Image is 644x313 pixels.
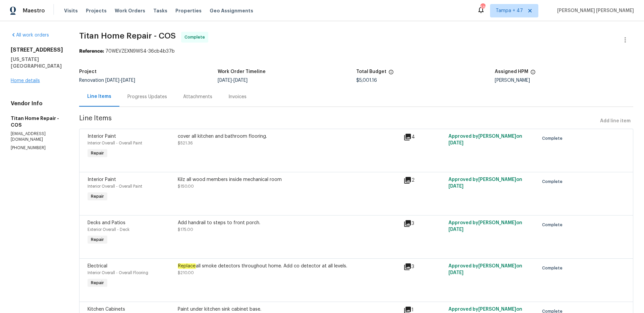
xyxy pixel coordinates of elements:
[79,115,597,127] span: Line Items
[404,133,444,141] div: 4
[210,7,253,14] span: Geo Assignments
[127,93,167,100] div: Progress Updates
[448,134,522,145] span: Approved by [PERSON_NAME] on
[79,49,104,54] b: Reference:
[88,228,129,232] span: Exterior Overall - Deck
[178,263,399,269] div: all smoke detectors throughout home. Add co detector at all levels.
[448,184,464,189] span: [DATE]
[542,135,565,142] span: Complete
[121,78,135,83] span: [DATE]
[178,141,193,145] span: $521.36
[88,141,142,145] span: Interior Overall - Overall Paint
[11,33,49,38] a: All work orders
[64,7,78,14] span: Visits
[448,264,522,275] span: Approved by [PERSON_NAME] on
[178,220,399,226] div: Add handrail to steps to front porch.
[88,271,148,275] span: Interior Overall - Overall Flooring
[184,34,208,41] span: Complete
[79,32,176,40] span: Titan Home Repair - COS
[496,7,523,14] span: Tampa + 47
[88,177,116,182] span: Interior Paint
[218,69,266,74] h5: Work Order Timeline
[11,78,40,83] a: Home details
[105,78,135,83] span: -
[218,78,232,83] span: [DATE]
[105,78,119,83] span: [DATE]
[448,270,464,275] span: [DATE]
[11,145,63,151] p: [PHONE_NUMBER]
[79,48,633,55] div: 70WEVZEXN9WS4-36cb4b37b
[183,93,212,100] div: Attachments
[23,7,45,14] span: Maestro
[88,134,116,139] span: Interior Paint
[178,184,194,188] span: $150.00
[87,93,111,100] div: Line Items
[178,263,196,269] em: Replace
[542,265,565,271] span: Complete
[88,221,125,225] span: Decks and Patios
[554,7,634,14] span: [PERSON_NAME] [PERSON_NAME]
[448,141,464,145] span: [DATE]
[178,228,193,232] span: $175.00
[88,193,107,200] span: Repair
[79,69,97,74] h5: Project
[86,7,107,14] span: Projects
[88,307,125,312] span: Kitchen Cabinets
[480,4,485,11] div: 516
[356,69,386,74] h5: Total Budget
[11,115,63,128] h5: Titan Home Repair - COS
[448,227,464,232] span: [DATE]
[178,271,194,275] span: $210.00
[88,264,107,268] span: Electrical
[542,178,565,185] span: Complete
[404,220,444,228] div: 3
[178,133,399,140] div: cover all kitchen and bathroom flooring.
[153,8,167,13] span: Tasks
[11,131,63,142] p: [EMAIL_ADDRESS][DOMAIN_NAME]
[11,47,63,53] h2: [STREET_ADDRESS]
[530,69,536,78] span: The hpm assigned to this work order.
[88,236,107,243] span: Repair
[79,78,135,83] span: Renovation
[88,150,107,156] span: Repair
[448,177,522,189] span: Approved by [PERSON_NAME] on
[11,56,63,69] h5: [US_STATE][GEOGRAPHIC_DATA]
[178,176,399,183] div: Kilz all wood members inside mechanical room
[495,69,528,74] h5: Assigned HPM
[356,78,377,83] span: $5,001.16
[11,100,63,107] h4: Vendor Info
[542,222,565,228] span: Complete
[88,279,107,286] span: Repair
[228,93,247,100] div: Invoices
[404,176,444,184] div: 2
[495,78,633,83] div: [PERSON_NAME]
[404,263,444,271] div: 3
[388,69,394,78] span: The total cost of line items that have been proposed by Opendoor. This sum includes line items th...
[218,78,248,83] span: -
[88,184,142,188] span: Interior Overall - Overall Paint
[448,221,522,232] span: Approved by [PERSON_NAME] on
[175,7,202,14] span: Properties
[115,7,145,14] span: Work Orders
[233,78,248,83] span: [DATE]
[178,306,399,313] div: Paint under kitchen sink cabinet base.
